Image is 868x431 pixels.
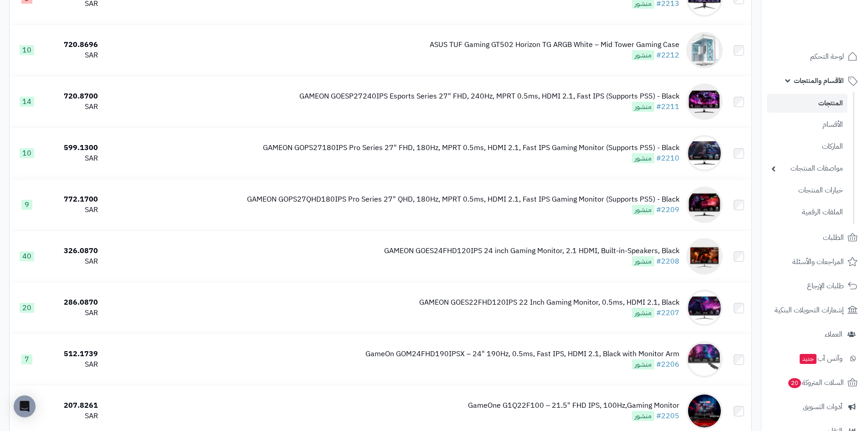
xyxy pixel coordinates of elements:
span: المراجعات والأسئلة [792,255,844,268]
a: #2212 [656,50,679,61]
div: GAMEON GOPS27180IPS Pro Series 27" FHD, 180Hz, MPRT 0.5ms, HDMI 2.1, Fast IPS Gaming Monitor (Sup... [263,143,679,153]
span: منشور [632,411,654,421]
a: المراجعات والأسئلة [767,251,863,273]
div: 599.1300 [48,143,98,153]
img: logo-2.png [806,23,859,42]
a: خيارات المنتجات [767,181,847,200]
a: وآتس آبجديد [767,348,863,369]
span: منشور [632,50,654,60]
span: 14 [20,97,34,107]
span: الأقسام والمنتجات [794,74,844,87]
a: #2209 [656,204,679,215]
span: وآتس آب [799,352,842,365]
a: أدوات التسويق [767,396,863,418]
div: SAR [48,411,98,421]
img: GAMEON GOPS27180IPS Pro Series 27" FHD, 180Hz, MPRT 0.5ms, HDMI 2.1, Fast IPS Gaming Monitor (Sup... [686,135,723,171]
div: SAR [48,102,98,112]
div: SAR [48,205,98,215]
a: #2208 [656,256,679,267]
div: Open Intercom Messenger [14,395,36,417]
span: 40 [20,251,34,261]
span: طلبات الإرجاع [807,280,844,292]
span: جديد [800,354,817,364]
a: الملفات الرقمية [767,203,847,222]
span: أدوات التسويق [803,400,842,413]
img: ASUS TUF Gaming GT502 Horizon TG ARGB White – Mid Tower Gaming Case [686,32,723,68]
div: GameOne G1Q22F100 – 21.5" FHD IPS, 100Hz,Gaming Monitor [468,400,679,411]
span: السلات المتروكة [787,376,844,389]
a: الأقسام [767,115,847,135]
a: #2207 [656,307,679,318]
div: 512.1739 [48,349,98,359]
a: العملاء [767,323,863,345]
div: SAR [48,256,98,267]
img: GameOne G1Q22F100 – 21.5" FHD IPS, 100Hz,Gaming Monitor [686,393,723,429]
span: منشور [632,308,654,318]
div: ASUS TUF Gaming GT502 Horizon TG ARGB White – Mid Tower Gaming Case [430,40,679,50]
span: إشعارات التحويلات البنكية [775,304,844,317]
a: إشعارات التحويلات البنكية [767,299,863,321]
span: منشور [632,256,654,266]
div: SAR [48,50,98,61]
div: GAMEON GOES24FHD120IPS 24 inch Gaming Monitor, 2.1 HDMI, Built-in-Speakers, Black [384,246,679,256]
div: 772.1700 [48,194,98,205]
div: SAR [48,359,98,370]
span: 10 [20,148,34,158]
div: GAMEON GOPS27QHD180IPS Pro Series 27" QHD, 180Hz, MPRT 0.5ms, HDMI 2.1, Fast IPS Gaming Monitor (... [247,194,679,205]
span: منشور [632,205,654,215]
span: 20 [20,303,34,313]
div: SAR [48,153,98,164]
a: المنتجات [767,94,847,113]
a: السلات المتروكة20 [767,372,863,394]
img: GAMEON GOPS27QHD180IPS Pro Series 27" QHD, 180Hz, MPRT 0.5ms, HDMI 2.1, Fast IPS Gaming Monitor (... [686,187,723,223]
a: #2210 [656,153,679,164]
div: 286.0870 [48,297,98,308]
a: طلبات الإرجاع [767,275,863,297]
span: الطلبات [823,231,844,244]
div: 326.0870 [48,246,98,256]
span: العملاء [825,328,842,341]
div: GAMEON GOES22FHD120IPS 22 Inch Gaming Monitor, 0.5ms, HDMI 2.1, Black [419,297,679,308]
div: 720.8700 [48,91,98,102]
a: مواصفات المنتجات [767,159,847,178]
a: لوحة التحكم [767,46,863,68]
div: 207.8261 [48,400,98,411]
img: GAMEON GOES24FHD120IPS 24 inch Gaming Monitor, 2.1 HDMI, Built-in-Speakers, Black [686,238,723,275]
span: منشور [632,359,654,369]
span: 7 [21,354,32,364]
span: 20 [788,378,801,388]
a: #2211 [656,101,679,112]
span: 9 [21,200,32,210]
span: لوحة التحكم [810,50,844,63]
img: GameOn GOM24FHD190IPSX – 24" 190Hz, 0.5ms, Fast IPS, HDMI 2.1, Black with Monitor Arm [686,341,723,378]
a: الطلبات [767,227,863,249]
a: الماركات [767,137,847,156]
a: #2206 [656,359,679,370]
span: منشور [632,153,654,163]
div: SAR [48,308,98,318]
div: 720.8696 [48,40,98,50]
img: GAMEON GOES22FHD120IPS 22 Inch Gaming Monitor, 0.5ms, HDMI 2.1, Black [686,290,723,326]
img: GAMEON GOESP27240IPS Esports Series 27" FHD, 240Hz, MPRT 0.5ms, HDMI 2.1, Fast IPS (Supports PS5)... [686,83,723,120]
span: 10 [20,45,34,55]
div: GAMEON GOESP27240IPS Esports Series 27" FHD, 240Hz, MPRT 0.5ms, HDMI 2.1, Fast IPS (Supports PS5)... [299,91,679,102]
span: منشور [632,102,654,112]
div: GameOn GOM24FHD190IPSX – 24" 190Hz, 0.5ms, Fast IPS, HDMI 2.1, Black with Monitor Arm [365,349,679,359]
a: #2205 [656,410,679,421]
